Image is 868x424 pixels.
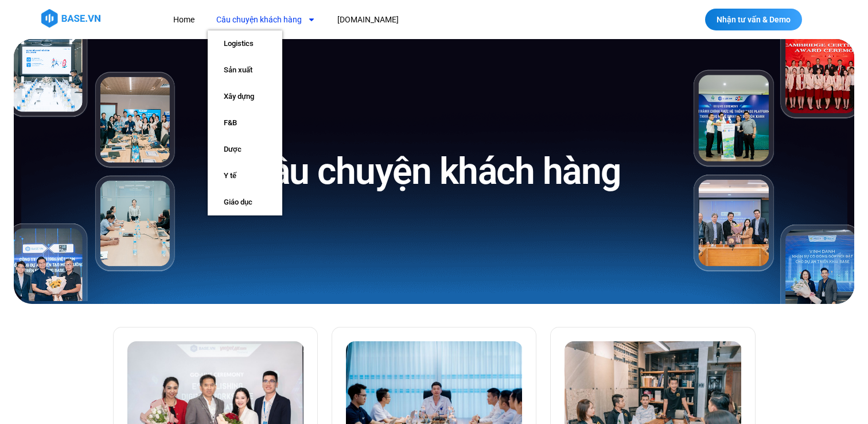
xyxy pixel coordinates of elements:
a: F&B [208,110,282,136]
ul: Câu chuyện khách hàng [208,30,282,215]
span: Nhận tư vấn & Demo [717,16,791,24]
a: Nhận tư vấn & Demo [705,9,802,30]
a: Giáo dục [208,189,282,215]
a: Câu chuyện khách hàng [208,9,324,30]
a: Y tế [208,163,282,189]
a: Sản xuất [208,57,282,83]
nav: Menu [165,9,609,30]
a: Logistics [208,30,282,57]
a: [DOMAIN_NAME] [329,9,407,30]
a: Xây dựng [208,83,282,110]
a: Home [165,9,203,30]
a: Dược [208,136,282,163]
h1: Câu chuyện khách hàng [247,148,621,195]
